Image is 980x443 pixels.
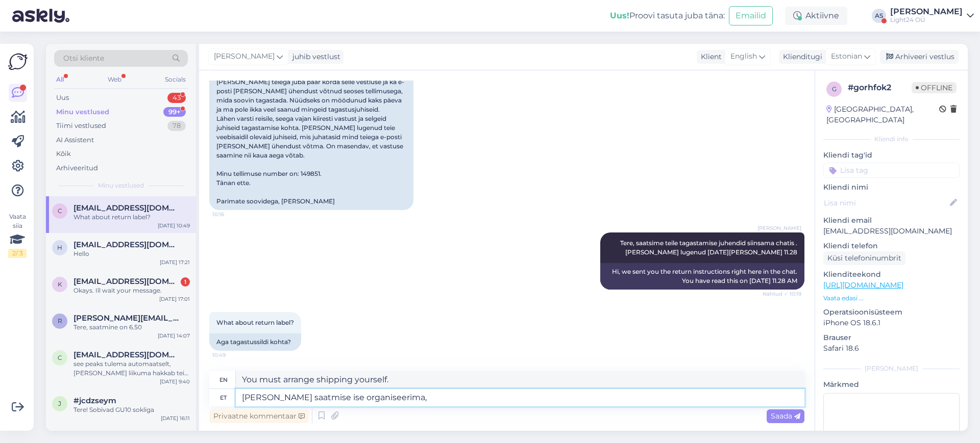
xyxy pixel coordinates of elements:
[73,359,190,378] div: see peaks tulema automaatselt, [PERSON_NAME] liikuma hakkab teie [PERSON_NAME]. aga [PERSON_NAME]...
[54,73,66,86] div: All
[763,290,801,298] span: Nähtud ✓ 10:19
[163,107,186,117] div: 99+
[880,50,959,64] div: Arhiveeri vestlus
[823,343,960,354] p: Safari 18.6
[58,354,62,361] span: c
[209,333,301,351] div: Aga tagastussildi kohta?
[58,207,62,215] span: c
[823,150,960,161] p: Kliendi tag'id
[58,280,62,288] span: k
[73,405,190,414] div: Tere! Sobivad GU10 sokliga
[729,6,773,25] button: Emailid
[56,121,106,131] div: Tiimi vestlused
[212,351,251,359] span: 10:49
[56,93,69,103] div: Uus
[181,277,190,286] div: 1
[56,149,71,159] div: Kõik
[56,107,109,117] div: Minu vestlused
[823,318,960,328] p: iPhone OS 18.6.1
[823,307,960,318] p: Operatsioonisüsteem
[823,379,960,390] p: Märkmed
[823,135,960,144] div: Kliendi info
[209,409,309,423] div: Privaatne kommentaar
[73,350,180,359] span: chnur_@hotmail.com
[73,396,116,405] span: #jcdzseym
[236,389,804,406] textarea: [PERSON_NAME] saatmise ise organiseerima,
[73,314,180,323] span: renaud.jeanjean@mailo.com
[167,93,186,103] div: 43
[58,400,61,407] span: j
[848,82,912,94] div: # gorhfok2
[771,411,800,421] span: Saada
[620,239,799,256] span: Tere, saatsime teile tagastamise juhendid siinsama chatis . [PERSON_NAME] lugenud [DATE][PERSON_N...
[890,8,974,24] a: [PERSON_NAME]Light24 OÜ
[58,317,62,325] span: r
[8,52,28,71] img: Askly Logo
[872,9,886,23] div: AS
[823,163,960,178] input: Lisa tag
[73,213,190,222] div: What about return label?
[823,280,903,290] a: [URL][DOMAIN_NAME]
[212,211,251,218] span: 10:16
[56,135,94,145] div: AI Assistent
[158,222,190,229] div: [DATE] 10:49
[832,85,837,93] span: g
[163,73,188,86] div: Socials
[890,8,963,16] div: [PERSON_NAME]
[73,249,190,258] div: Hello
[167,121,186,131] div: 78
[912,82,957,93] span: Offline
[779,51,822,62] div: Klienditugi
[57,244,62,251] span: h
[785,7,847,25] div: Aktiivne
[161,414,190,422] div: [DATE] 16:11
[73,323,190,332] div: Tere, saatmine on 6.50
[106,73,124,86] div: Web
[219,371,228,388] div: en
[236,371,804,388] textarea: You must arrange shipping yourself.
[98,181,144,190] span: Minu vestlused
[214,51,275,62] span: [PERSON_NAME]
[220,389,227,406] div: et
[823,294,960,303] p: Vaata edasi ...
[890,16,963,24] div: Light24 OÜ
[730,51,757,62] span: English
[63,53,104,64] span: Otsi kliente
[826,104,939,125] div: [GEOGRAPHIC_DATA], [GEOGRAPHIC_DATA]
[823,241,960,251] p: Kliendi telefon
[8,249,27,258] div: 2 / 3
[823,251,905,265] div: Küsi telefoninumbrit
[73,277,180,286] span: kuninkaantie752@gmail.com
[757,224,801,232] span: [PERSON_NAME]
[600,263,804,290] div: Hi, we sent you the return instructions right here in the chat. You have read this on [DATE] 11.2...
[158,332,190,340] div: [DATE] 14:07
[216,319,294,326] span: What about return label?
[160,378,190,385] div: [DATE] 9:40
[823,182,960,193] p: Kliendi nimi
[697,51,722,62] div: Klient
[160,258,190,266] div: [DATE] 17:21
[823,332,960,343] p: Brauser
[823,226,960,237] p: [EMAIL_ADDRESS][DOMAIN_NAME]
[824,197,948,209] input: Lisa nimi
[610,11,629,20] b: Uus!
[73,240,180,249] span: hamad883@hotmail.com
[823,269,960,280] p: Klienditeekond
[610,10,725,22] div: Proovi tasuta juba täna:
[209,55,413,210] div: Tere, [PERSON_NAME] teiega juba paar korda selle vestluse ja ka e-posti [PERSON_NAME] ühendust võ...
[831,51,862,62] span: Estonian
[8,212,27,258] div: Vaata siia
[823,215,960,226] p: Kliendi email
[288,51,340,62] div: juhib vestlust
[823,364,960,373] div: [PERSON_NAME]
[56,163,98,173] div: Arhiveeritud
[159,295,190,303] div: [DATE] 17:01
[73,203,180,213] span: chnur_@hotmail.com
[73,286,190,295] div: Okays. Ill wait your message.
